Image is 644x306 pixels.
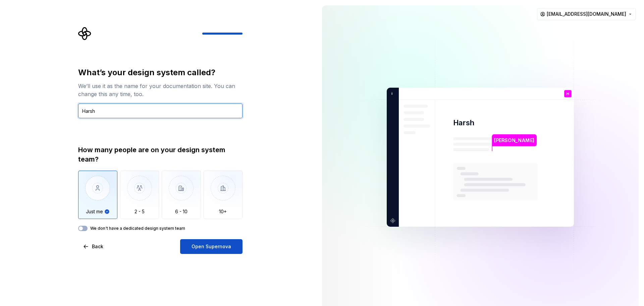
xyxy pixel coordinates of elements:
div: We’ll use it as the name for your documentation site. You can change this any time, too. [78,82,243,98]
div: What’s your design system called? [78,67,243,78]
div: How many people are on your design system team? [78,145,243,164]
span: Open Supernova [192,243,231,250]
svg: Supernova Logo [78,27,92,40]
span: Back [92,243,103,250]
button: [EMAIL_ADDRESS][DOMAIN_NAME] [537,8,636,20]
input: Design system name [78,103,243,118]
label: We don't have a dedicated design system team [90,226,185,231]
button: Open Supernova [180,239,243,254]
span: [EMAIL_ADDRESS][DOMAIN_NAME] [547,11,626,17]
p: Harsh [453,118,475,128]
button: Back [78,239,109,254]
p: H [567,92,569,96]
p: i [389,91,392,97]
p: [PERSON_NAME] [494,137,534,144]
